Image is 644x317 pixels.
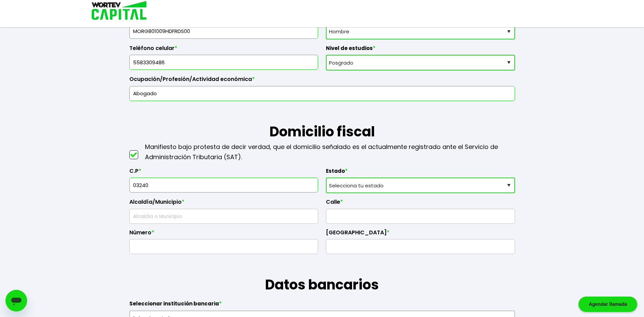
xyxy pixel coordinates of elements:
[326,45,515,55] label: Nivel de estudios
[132,55,315,69] input: 10 dígitos
[129,199,318,209] label: Alcaldía/Municipio
[129,254,515,295] h1: Datos bancarios
[129,45,318,55] label: Teléfono celular
[326,168,515,178] label: Estado
[326,229,515,239] label: [GEOGRAPHIC_DATA]
[578,297,637,312] div: Agendar llamada
[129,101,515,142] h1: Domicilio fiscal
[5,290,27,312] iframe: Botón para iniciar la ventana de mensajería
[129,229,318,239] label: Número
[326,199,515,209] label: Calle
[132,209,315,223] input: Alcaldía o Municipio
[129,76,515,86] label: Ocupación/Profesión/Actividad económica
[129,168,318,178] label: C.P
[132,24,315,38] input: 18 caracteres
[145,142,515,162] p: Manifiesto bajo protesta de decir verdad, que el domicilio señalado es el actualmente registrado ...
[129,300,515,311] label: Seleccionar institución bancaria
